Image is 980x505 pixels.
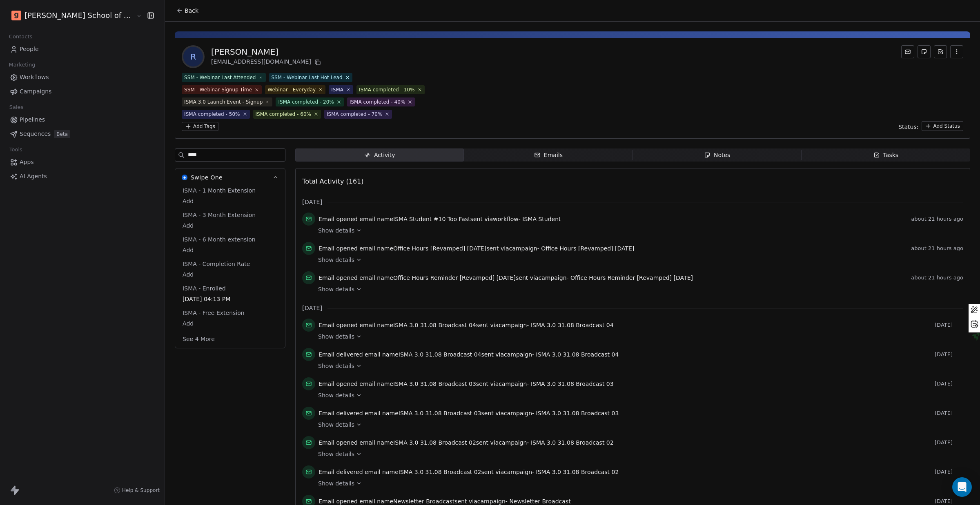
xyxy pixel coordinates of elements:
[7,85,158,98] a: Campaigns
[211,58,323,67] div: [EMAIL_ADDRESS][DOMAIN_NAME]
[318,439,614,447] span: email name sent via campaign -
[302,304,322,312] span: [DATE]
[935,381,963,387] span: [DATE]
[211,46,323,58] div: [PERSON_NAME]
[318,256,354,264] span: Show details
[318,215,561,223] span: email name sent via workflow -
[175,186,285,348] div: Swipe OneSwipe One
[522,216,561,222] span: ISMA Student
[935,322,963,328] span: [DATE]
[318,244,634,253] span: email name sent via campaign -
[318,468,619,476] span: email name sent via campaign -
[318,450,958,458] a: Show details
[318,245,358,252] span: Email opened
[541,245,634,252] span: Office Hours [Revamped] [DATE]
[7,71,158,84] a: Workflows
[7,113,158,126] a: Pipelines
[318,274,693,282] span: email name sent via campaign -
[6,101,27,113] span: Sales
[184,98,263,106] div: ISMA 3.0 Launch Event - Signup
[7,155,158,169] a: Apps
[935,351,963,358] span: [DATE]
[531,322,614,328] span: ISMA 3.0 31.08 Broadcast 04
[20,87,51,96] span: Campaigns
[181,235,257,244] span: ISMA - 6 Month extension
[393,322,476,328] span: ISMA 3.0 31.08 Broadcast 04
[183,246,278,254] span: Add
[922,121,963,131] button: Add Status
[536,410,619,416] span: ISMA 3.0 31.08 Broadcast 03
[182,175,187,180] img: Swipe One
[318,350,619,359] span: email name sent via campaign -
[704,151,730,159] div: Notes
[318,450,354,458] span: Show details
[873,151,899,159] div: Tasks
[7,127,158,141] a: SequencesBeta
[393,381,476,387] span: ISMA 3.0 31.08 Broadcast 03
[318,216,358,222] span: Email opened
[20,172,47,181] span: AI Agents
[183,319,278,328] span: Add
[318,285,354,293] span: Show details
[318,410,363,416] span: Email delivered
[183,270,278,279] span: Add
[911,245,963,252] span: about 21 hours ago
[399,410,481,416] span: ISMA 3.0 31.08 Broadcast 03
[318,362,958,370] a: Show details
[191,173,223,182] span: Swipe One
[181,186,257,195] span: ISMA - 1 Month Extension
[318,409,619,417] span: email name sent via campaign -
[175,168,285,186] button: Swipe OneSwipe One
[318,285,958,293] a: Show details
[183,295,278,303] span: [DATE] 04:13 PM
[393,275,516,281] span: Office Hours Reminder [Revamped] [DATE]
[318,381,358,387] span: Email opened
[318,256,958,264] a: Show details
[331,86,343,93] div: ISMA
[185,7,198,15] span: Back
[935,410,963,416] span: [DATE]
[318,479,958,487] a: Show details
[178,332,220,346] button: See 4 More
[20,73,49,82] span: Workflows
[318,391,354,399] span: Show details
[531,381,614,387] span: ISMA 3.0 31.08 Broadcast 03
[911,275,963,281] span: about 21 hours ago
[318,439,358,446] span: Email opened
[20,45,39,53] span: People
[24,10,134,21] span: [PERSON_NAME] School of Finance LLP
[182,122,218,131] button: Add Tags
[509,498,570,505] span: Newsletter Broadcast
[935,498,963,505] span: [DATE]
[181,309,246,317] span: ISMA - Free Extension
[911,216,963,222] span: about 21 hours ago
[318,322,358,328] span: Email opened
[20,115,45,124] span: Pipelines
[183,221,278,230] span: Add
[181,211,257,219] span: ISMA - 3 Month Extension
[302,177,363,185] span: Total Activity (161)
[318,421,958,429] a: Show details
[393,245,486,252] span: Office Hours [Revamped] [DATE]
[184,111,240,118] div: ISMA completed - 50%
[267,86,316,93] div: Webinar - Everyday
[935,469,963,475] span: [DATE]
[7,42,158,56] a: People
[20,158,34,166] span: Apps
[318,351,363,358] span: Email delivered
[318,226,958,235] a: Show details
[181,284,227,292] span: ISMA - Enrolled
[393,498,454,505] span: Newsletter Broadcast
[10,9,131,22] button: [PERSON_NAME] School of Finance LLP
[536,469,619,475] span: ISMA 3.0 31.08 Broadcast 02
[20,130,51,138] span: Sequences
[5,59,39,71] span: Marketing
[6,144,26,156] span: Tools
[327,111,382,118] div: ISMA completed - 70%
[318,275,358,281] span: Email opened
[122,487,160,494] span: Help & Support
[318,391,958,399] a: Show details
[318,469,363,475] span: Email delivered
[256,111,311,118] div: ISMA completed - 60%
[393,439,476,446] span: ISMA 3.0 31.08 Broadcast 02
